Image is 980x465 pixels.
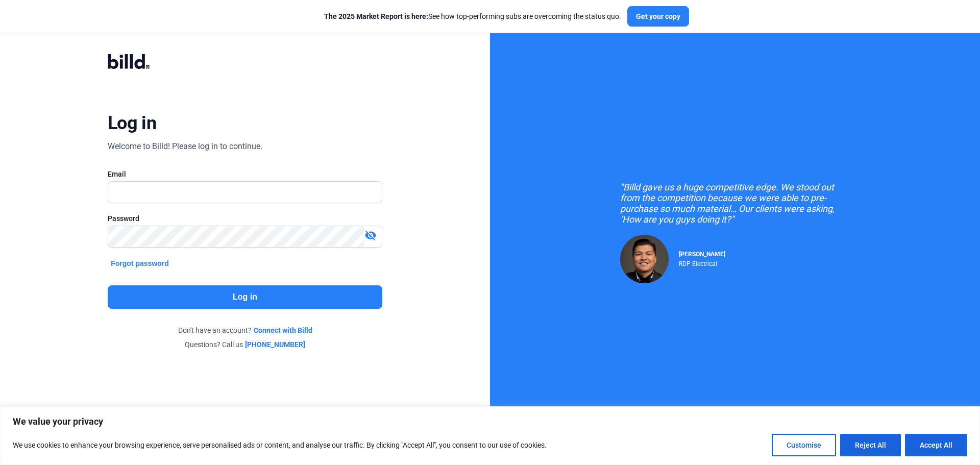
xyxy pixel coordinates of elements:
div: Password [108,213,382,224]
p: We use cookies to enhance your browsing experience, serve personalised ads or content, and analys... [13,439,547,451]
div: Log in [108,112,156,134]
img: Raul Pacheco [620,235,669,283]
button: Customise [772,434,836,456]
mat-icon: visibility_off [364,229,377,241]
div: See how top-performing subs are overcoming the status quo. [324,11,621,21]
button: Get your copy [627,6,689,27]
button: Reject All [840,434,901,456]
div: "Billd gave us a huge competitive edge. We stood out from the competition because we were able to... [620,182,850,225]
a: Connect with Billd [254,325,312,335]
div: Don't have an account? [108,325,382,335]
button: Forgot password [108,258,172,269]
span: The 2025 Market Report is here: [324,12,428,20]
p: We value your privacy [13,415,967,428]
span: [PERSON_NAME] [679,251,725,258]
div: Questions? Call us [108,339,382,350]
button: Log in [108,285,382,309]
div: Welcome to Billd! Please log in to continue. [108,140,262,153]
a: [PHONE_NUMBER] [245,339,305,350]
div: Email [108,169,382,179]
div: RDP Electrical [679,258,725,267]
button: Accept All [905,434,967,456]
